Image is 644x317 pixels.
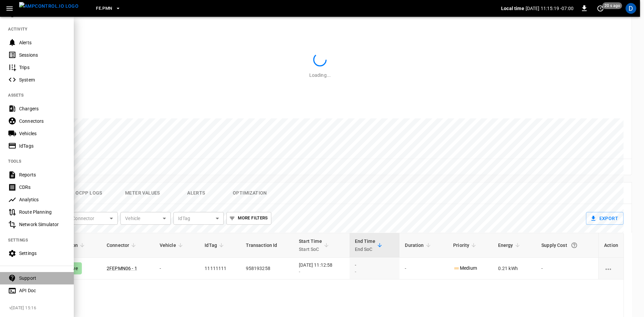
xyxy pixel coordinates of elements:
div: Reports [19,171,66,178]
div: API Doc [19,287,66,294]
div: Route Planning [19,209,66,215]
p: [DATE] 11:15:19 -07:00 [526,5,574,12]
div: Settings [19,250,66,257]
p: Local time [501,5,524,12]
div: Sessions [19,52,66,58]
div: IdTags [19,143,66,149]
span: v [DATE] 15:16 [9,305,68,312]
img: ampcontrol.io logo [19,2,78,10]
div: Connectors [19,118,66,124]
div: profile-icon [626,3,636,14]
div: System [19,76,66,83]
span: FE.PMN [96,5,112,12]
div: CDRs [19,184,66,191]
div: Trips [19,64,66,71]
div: Support [19,275,66,281]
div: Chargers [19,105,66,112]
span: 20 s ago [602,2,622,9]
div: Analytics [19,196,66,203]
button: set refresh interval [595,3,606,14]
div: Vehicles [19,130,66,137]
div: Network Simulator [19,221,66,228]
div: Alerts [19,39,66,46]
